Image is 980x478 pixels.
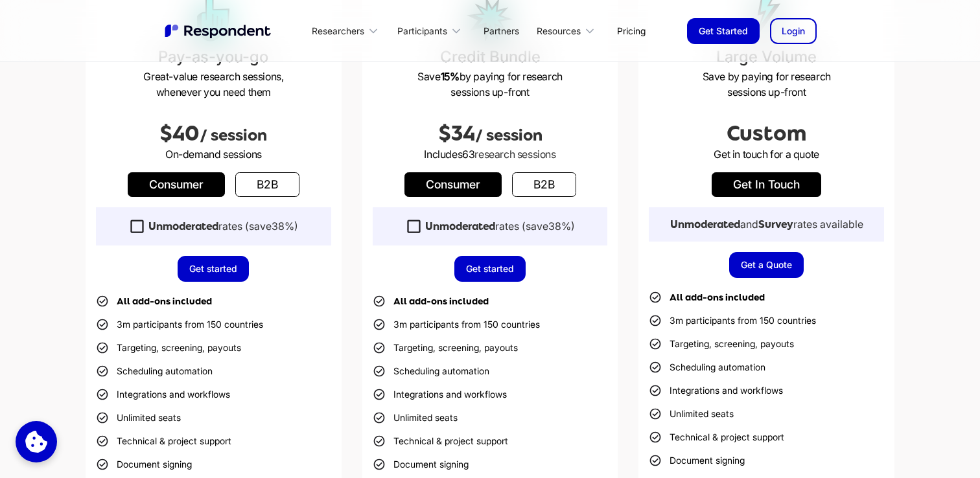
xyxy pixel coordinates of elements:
p: Save by paying for research sessions up-front [649,69,884,100]
li: Integrations and workflows [373,385,507,404]
p: Get in touch for a quote [649,146,884,162]
span: / session [475,126,542,144]
a: Get started [178,256,249,282]
li: 3m participants from 150 countries [96,315,263,334]
li: 3m participants from 150 countries [373,315,540,334]
div: rates (save ) [148,220,298,233]
div: and rates available [670,218,863,231]
a: Get started [454,256,526,282]
p: Save by paying for research sessions up-front [373,69,608,100]
div: Researchers [312,25,364,38]
li: Technical & project support [649,428,784,446]
li: Technical & project support [96,432,231,450]
p: Great-value research sessions, whenever you need them [96,69,331,100]
span: $34 [438,122,475,145]
li: Integrations and workflows [96,385,230,404]
li: Targeting, screening, payouts [649,335,794,353]
li: Document signing [649,451,745,470]
span: 63 [462,148,474,161]
a: Consumer [404,172,502,197]
span: 38% [548,220,571,233]
a: home [163,23,274,40]
a: b2b [235,172,299,197]
a: get in touch [712,172,821,197]
div: Researchers [305,16,390,46]
strong: Unmoderated [425,220,495,233]
li: Technical & project support [373,432,508,450]
strong: All add-ons included [393,296,489,306]
p: On-demand sessions [96,146,331,162]
div: Resources [537,25,581,38]
a: Get Started [687,18,760,44]
li: Unlimited seats [373,409,458,427]
span: 38% [272,220,294,233]
span: Custom [727,122,806,145]
li: Unlimited seats [649,405,734,423]
a: Get a Quote [729,252,804,278]
li: 3m participants from 150 countries [649,312,816,330]
li: Integrations and workflows [649,381,783,400]
p: Includes [373,146,608,162]
a: b2b [512,172,576,197]
strong: All add-ons included [117,296,212,306]
img: Untitled UI logotext [163,23,274,40]
li: Document signing [373,455,469,473]
strong: Unmoderated [148,220,218,233]
strong: Unmoderated [670,218,740,231]
li: Targeting, screening, payouts [373,339,518,357]
li: Targeting, screening, payouts [96,339,241,357]
span: / session [200,126,267,144]
a: Partners [473,16,530,46]
a: Pricing [607,16,656,46]
div: Resources [530,16,607,46]
li: Unlimited seats [96,409,181,427]
span: $40 [159,122,200,145]
a: Consumer [128,172,225,197]
span: research sessions [474,148,555,161]
div: rates (save ) [425,220,575,233]
a: Login [770,18,817,44]
strong: Survey [758,218,793,231]
div: Participants [397,25,447,38]
li: Scheduling automation [96,362,213,380]
div: Participants [390,16,473,46]
li: Scheduling automation [649,358,765,376]
strong: 15% [441,70,460,83]
li: Scheduling automation [373,362,489,380]
li: Document signing [96,455,192,473]
strong: All add-ons included [670,292,765,302]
